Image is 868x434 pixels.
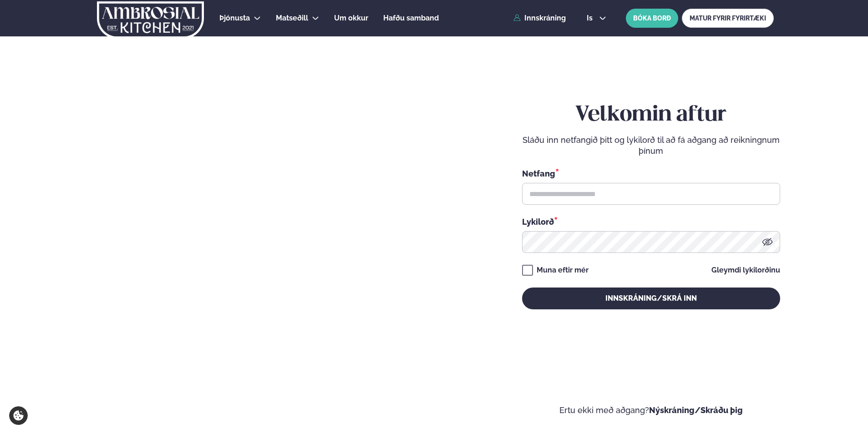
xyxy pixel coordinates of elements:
[587,15,595,22] span: is
[27,270,216,347] h2: Velkomin á Ambrosial kitchen!
[579,15,614,22] button: is
[462,405,841,416] p: Ertu ekki með aðgang?
[522,216,780,227] div: Lykilorð
[522,288,780,309] button: Innskráning/Skrá inn
[522,102,780,128] h2: Velkomin aftur
[276,13,308,24] a: Matseðill
[219,13,250,24] a: Þjónusta
[513,14,566,22] a: Innskráning
[649,405,743,415] a: Nýskráning/Skráðu þig
[27,358,216,379] p: Ef eitthvað sameinar fólk, þá er [PERSON_NAME] matarferðalag.
[334,13,368,24] a: Um okkur
[522,167,780,179] div: Netfang
[522,135,780,156] p: Sláðu inn netfangið þitt og lykilorð til að fá aðgang að reikningnum þínum
[383,13,439,24] a: Hafðu samband
[334,14,368,22] span: Um okkur
[682,9,774,28] a: MATUR FYRIR FYRIRTÆKI
[626,9,678,28] button: BÓKA BORÐ
[276,14,308,22] span: Matseðill
[711,267,780,274] a: Gleymdi lykilorðinu
[9,406,28,425] a: Cookie settings
[383,14,439,22] span: Hafðu samband
[96,1,205,39] img: logo
[219,14,250,22] span: Þjónusta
